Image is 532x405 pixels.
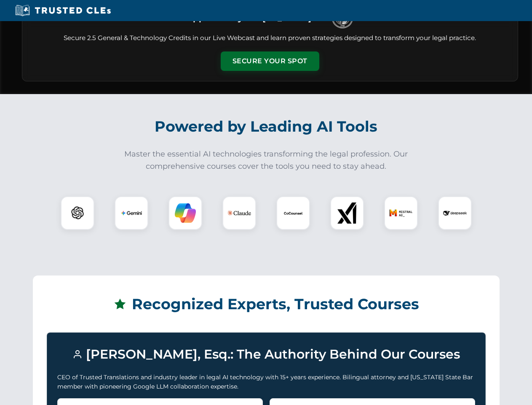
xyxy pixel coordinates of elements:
[438,196,472,230] div: DeepSeek
[227,201,251,225] img: Claude Logo
[175,202,196,224] img: Copilot Logo
[222,196,256,230] div: Claude
[276,196,310,230] div: CoCounsel
[33,112,500,141] h2: Powered by Leading AI Tools
[337,202,358,224] img: xAI Logo
[330,196,364,230] div: xAI
[13,4,113,17] img: Trusted CLEs
[65,201,90,225] img: ChatGPT Logo
[32,33,508,43] p: Secure 2.5 General & Technology Credits in our Live Webcast and learn proven strategies designed ...
[115,196,148,230] div: Gemini
[57,373,475,391] p: CEO of Trusted Translations and industry leader in legal AI technology with 15+ years experience....
[57,343,475,366] h3: [PERSON_NAME], Esq.: The Authority Behind Our Courses
[443,201,467,225] img: DeepSeek Logo
[47,289,486,319] h2: Recognized Experts, Trusted Courses
[384,196,418,230] div: Mistral AI
[389,201,413,225] img: Mistral AI Logo
[221,51,319,71] button: Secure Your Spot
[61,196,94,230] div: ChatGPT
[119,148,414,173] p: Master the essential AI technologies transforming the legal profession. Our comprehensive courses...
[168,196,202,230] div: Copilot
[121,202,142,224] img: Gemini Logo
[283,202,304,224] img: CoCounsel Logo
